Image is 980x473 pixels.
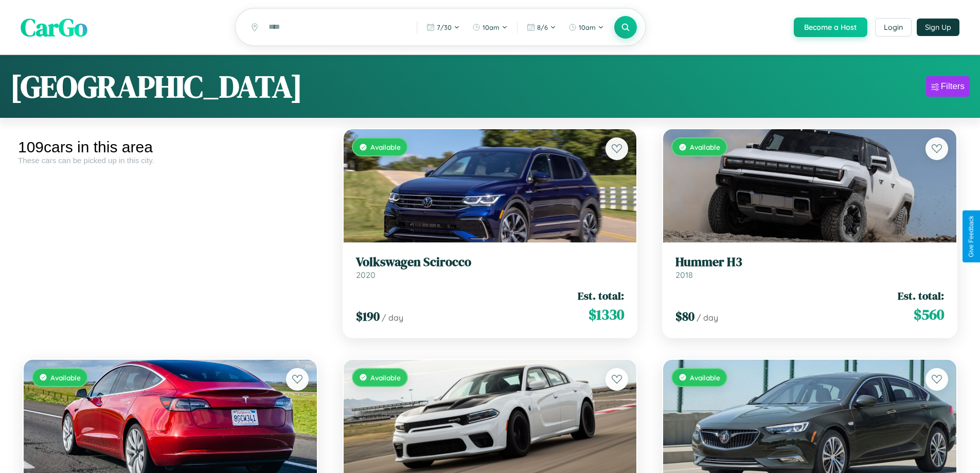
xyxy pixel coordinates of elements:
[794,17,867,37] button: Become a Host
[914,304,944,325] span: $ 560
[579,23,596,31] span: 10am
[898,288,944,303] span: Est. total:
[421,19,465,36] button: 7/30
[356,270,376,280] span: 2020
[10,65,302,108] h1: [GEOGRAPHIC_DATA]
[382,312,403,323] span: / day
[522,19,561,36] button: 8/6
[50,373,81,382] span: Available
[563,19,609,36] button: 10am
[690,143,720,151] span: Available
[675,255,944,270] h3: Hummer H3
[697,312,718,323] span: / day
[690,373,720,382] span: Available
[578,288,624,303] span: Est. total:
[356,255,625,270] h3: Volkswagen Scirocco
[370,373,401,382] span: Available
[875,18,912,37] button: Login
[926,76,970,97] button: Filters
[917,19,959,36] button: Sign Up
[21,10,87,44] span: CarGo
[483,23,500,31] span: 10am
[589,304,624,325] span: $ 1330
[968,216,975,257] div: Give Feedback
[356,255,625,280] a: Volkswagen Scirocco2020
[356,308,380,325] span: $ 190
[437,23,452,31] span: 7 / 30
[18,138,323,156] div: 109 cars in this area
[675,308,694,325] span: $ 80
[941,81,965,92] div: Filters
[467,19,513,36] button: 10am
[537,23,548,31] span: 8 / 6
[675,270,693,280] span: 2018
[370,143,401,151] span: Available
[18,156,323,165] div: These cars can be picked up in this city.
[675,255,944,280] a: Hummer H32018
